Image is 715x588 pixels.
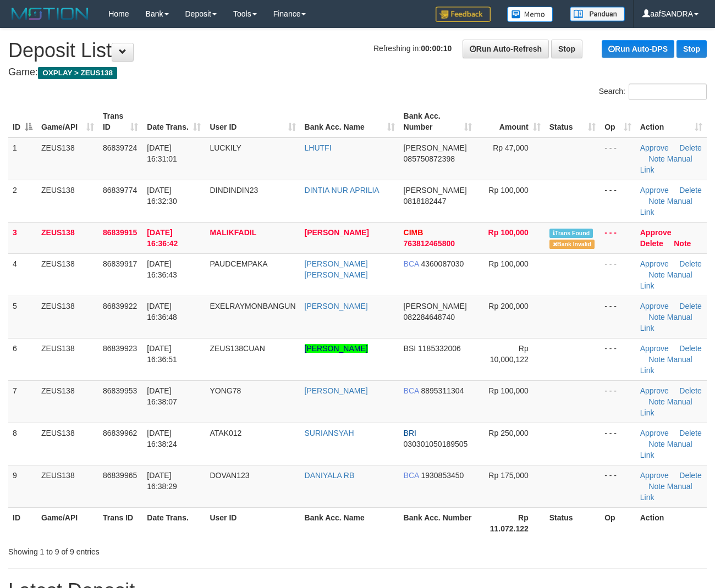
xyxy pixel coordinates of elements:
[305,429,354,437] a: SURIANSYAH
[600,253,636,296] td: - - -
[600,222,636,253] td: - - -
[142,106,205,137] th: Date Trans.: activate to sort column ascending
[37,106,98,137] th: Game/API: activate to sort column ascending
[640,471,669,480] a: Approve
[488,228,529,237] span: Rp 100,000
[488,259,528,268] span: Rp 100,000
[418,344,461,353] span: Copy 1185332006 to clipboard
[600,338,636,380] td: - - -
[305,143,332,152] a: LHUTFI
[493,143,529,152] span: Rp 47,000
[147,429,177,448] span: [DATE] 16:38:24
[147,471,177,491] span: [DATE] 16:38:29
[404,259,419,268] span: BCA
[648,197,665,206] a: Note
[205,106,300,137] th: User ID: activate to sort column ascending
[648,313,665,321] a: Note
[640,482,692,502] a: Manual Link
[210,228,256,237] span: MALIKFADIL
[674,239,691,248] a: Note
[648,440,665,448] a: Note
[404,154,455,163] span: Copy 085750872398 to clipboard
[640,302,669,310] a: Approve
[373,44,452,53] span: Refreshing in:
[8,67,707,78] h4: Game:
[679,386,701,395] a: Delete
[570,7,625,21] img: panduan.png
[404,197,447,206] span: Copy 0818182447 to clipboard
[305,302,368,310] a: [PERSON_NAME]
[8,296,37,338] td: 5
[404,228,424,237] span: CIMB
[679,471,701,480] a: Delete
[648,270,665,279] a: Note
[37,338,98,380] td: ZEUS138
[488,471,528,480] span: Rp 175,000
[142,507,205,539] th: Date Trans.
[640,143,669,152] a: Approve
[103,143,137,152] span: 86839724
[305,386,368,395] a: [PERSON_NAME]
[37,423,98,465] td: ZEUS138
[404,344,416,353] span: BSI
[404,302,467,310] span: [PERSON_NAME]
[8,542,290,557] div: Showing 1 to 9 of 9 entries
[103,302,137,310] span: 86839922
[103,228,137,237] span: 86839915
[8,137,37,180] td: 1
[421,386,464,395] span: Copy 8895311304 to clipboard
[300,507,399,539] th: Bank Acc. Name
[103,344,137,353] span: 86839923
[404,429,416,437] span: BRI
[305,471,355,480] a: DANIYALA RB
[640,154,692,174] a: Manual Link
[38,67,117,79] span: OXPLAY > ZEUS138
[436,7,491,22] img: Feedback.jpg
[648,355,665,364] a: Note
[8,222,37,253] td: 3
[147,228,178,248] span: [DATE] 16:36:42
[37,180,98,222] td: ZEUS138
[210,259,267,268] span: PAUDCEMPAKA
[640,228,672,237] a: Approve
[8,253,37,296] td: 4
[37,253,98,296] td: ZEUS138
[37,296,98,338] td: ZEUS138
[103,386,137,395] span: 86839953
[488,302,528,310] span: Rp 200,000
[8,106,37,137] th: ID: activate to sort column descending
[640,397,692,417] a: Manual Link
[648,397,665,406] a: Note
[147,186,177,206] span: [DATE] 16:32:30
[8,180,37,222] td: 2
[147,259,177,279] span: [DATE] 16:36:43
[602,40,674,58] a: Run Auto-DPS
[640,197,692,217] a: Manual Link
[8,465,37,507] td: 9
[147,344,177,364] span: [DATE] 16:36:51
[305,259,368,279] a: [PERSON_NAME] [PERSON_NAME]
[600,465,636,507] td: - - -
[679,186,701,195] a: Delete
[679,302,701,310] a: Delete
[421,471,464,480] span: Copy 1930853450 to clipboard
[600,296,636,338] td: - - -
[305,228,369,237] a: [PERSON_NAME]
[37,465,98,507] td: ZEUS138
[679,429,701,437] a: Delete
[545,106,600,137] th: Status: activate to sort column ascending
[210,344,265,353] span: ZEUS138CUAN
[103,186,137,195] span: 86839774
[648,154,665,163] a: Note
[147,386,177,406] span: [DATE] 16:38:07
[549,229,593,238] span: Similar transaction found
[488,186,528,195] span: Rp 100,000
[640,355,692,375] a: Manual Link
[551,40,582,58] a: Stop
[600,507,636,539] th: Op
[404,440,468,448] span: Copy 030301050189505 to clipboard
[476,106,545,137] th: Amount: activate to sort column ascending
[600,423,636,465] td: - - -
[476,507,545,539] th: Rp 11.072.122
[300,106,399,137] th: Bank Acc. Name: activate to sort column ascending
